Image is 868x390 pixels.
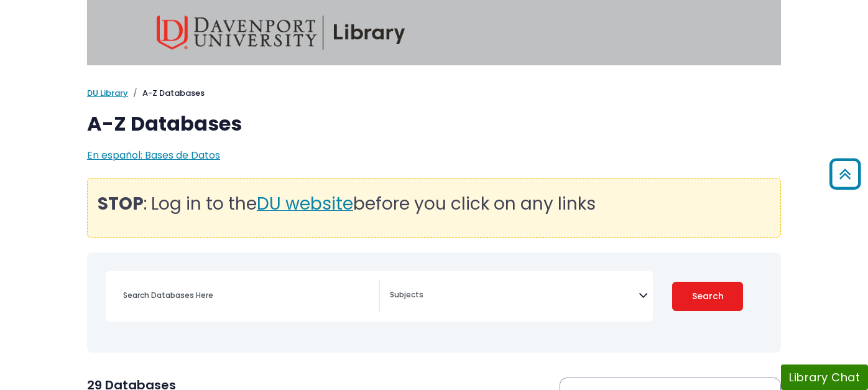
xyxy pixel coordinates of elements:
[87,112,781,136] h1: A-Z Databases
[87,148,220,162] a: En español: Bases de Datos
[98,192,257,216] span: : Log in to the
[87,87,781,100] nav: breadcrumb
[825,164,865,184] a: Back to Top
[781,364,868,390] button: Library Chat
[353,192,596,216] span: before you click on any links
[98,192,144,216] strong: STOP
[390,291,639,301] textarea: Search
[128,87,205,100] li: A-Z Databases
[257,192,353,216] span: DU website
[157,16,405,50] img: Davenport University Library
[87,253,781,353] nav: Search filters
[257,200,353,213] a: DU website
[87,87,128,99] a: DU Library
[672,282,743,311] button: Submit for Search Results
[116,286,379,304] input: Search database by title or keyword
